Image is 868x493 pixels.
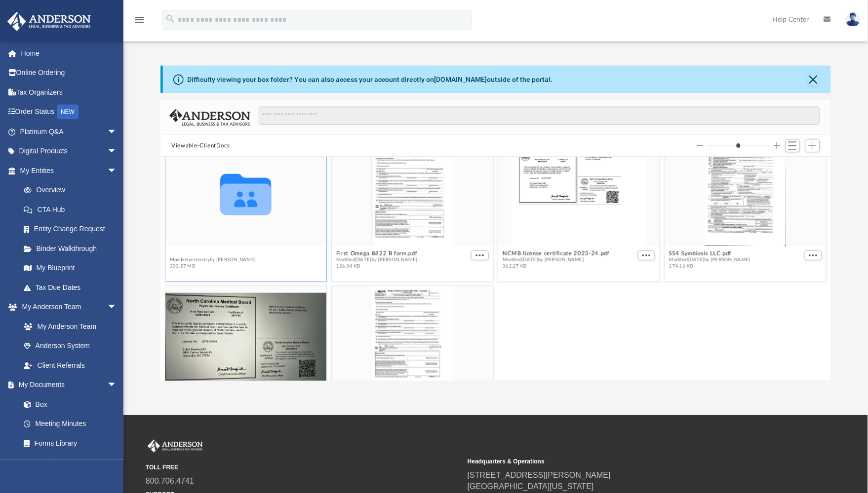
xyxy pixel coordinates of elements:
[14,219,132,239] a: Entity Change Request
[187,74,552,85] div: Difficulty viewing your box folder? You can also access your account directly on outside of the p...
[336,257,418,263] span: Modified [DATE] by [PERSON_NAME]
[697,142,704,149] button: Decrease column size
[805,139,820,153] button: Add
[472,250,489,260] button: More options
[170,250,256,256] button: Tax
[133,19,145,26] a: menu
[707,142,771,149] input: Column size
[14,258,127,278] a: My Blueprint
[146,440,205,453] img: Anderson Advisors Platinum Portal
[468,483,594,491] a: [GEOGRAPHIC_DATA][US_STATE]
[7,43,132,63] a: Home
[336,250,418,256] button: First Omega 8822 B form.pdf
[846,12,861,27] img: User Pic
[146,463,461,472] small: TOLL FREE
[7,102,132,122] a: Order StatusNEW
[4,12,94,31] img: Anderson Advisors Platinum Portal
[107,141,127,162] span: arrow_drop_down
[670,257,751,263] span: Modified [DATE] by [PERSON_NAME]
[170,263,256,270] span: 203.57 MB
[7,141,132,161] a: Digital Productsarrow_drop_down
[7,82,132,102] a: Tax Organizers
[434,75,487,83] a: [DOMAIN_NAME]
[774,142,781,149] button: Increase column size
[7,122,132,141] a: Platinum Q&Aarrow_drop_down
[503,257,610,263] span: Modified [DATE] by [PERSON_NAME]
[14,180,132,200] a: Overview
[14,317,122,336] a: My Anderson Team
[7,375,127,395] a: My Documentsarrow_drop_down
[165,13,176,24] i: search
[14,278,132,297] a: Tax Due Dates
[336,263,418,270] span: 126.94 KB
[807,72,821,86] button: Close
[171,141,230,150] button: Viewable-ClientDocs
[107,375,127,395] span: arrow_drop_down
[14,394,122,414] a: Box
[14,239,132,258] a: Binder Walkthrough
[804,250,822,260] button: More options
[14,414,127,434] a: Meeting Minutes
[7,63,132,83] a: Online Ordering
[107,161,127,181] span: arrow_drop_down
[786,139,800,153] button: Switch to List View
[170,257,256,263] span: Modified yesterday by [PERSON_NAME]
[107,297,127,317] span: arrow_drop_down
[14,355,127,375] a: Client Referrals
[670,263,751,270] span: 174.16 KB
[468,457,783,466] small: Headquarters & Operations
[14,453,127,473] a: Notarize
[133,14,145,26] i: menu
[57,105,79,119] div: NEW
[146,477,194,485] a: 800.706.4741
[468,471,611,479] a: [STREET_ADDRESS][PERSON_NAME]
[107,122,127,142] span: arrow_drop_down
[14,200,132,219] a: CTA Hub
[670,250,751,256] button: SS4 Symbiosis LLC.pdf
[7,297,127,317] a: My Anderson Teamarrow_drop_down
[7,161,132,180] a: My Entitiesarrow_drop_down
[14,336,127,356] a: Anderson System
[503,263,610,270] span: 362.27 KB
[160,157,831,381] div: grid
[638,250,656,260] button: More options
[259,106,820,125] input: Search files and folders
[14,433,122,453] a: Forms Library
[503,250,610,256] button: NCMB license certificate 2023-24.pdf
